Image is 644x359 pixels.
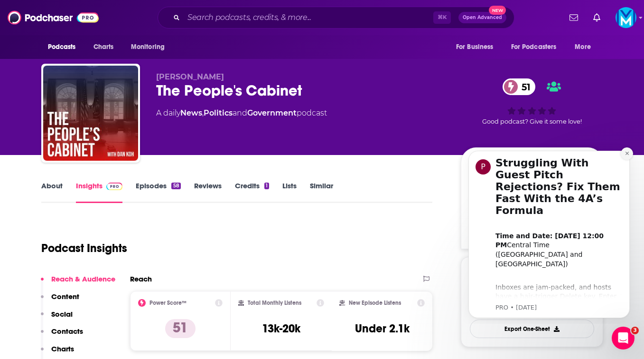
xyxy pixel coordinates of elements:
[51,327,83,336] p: Contacts
[106,183,123,190] img: Podchaser Pro
[310,181,333,203] a: Similar
[247,108,297,117] a: Government
[8,9,99,27] img: Podchaser - Follow, Share and Rate Podcasts
[262,321,300,336] h3: 13k-20k
[616,7,636,28] img: User Profile
[87,38,120,56] a: Charts
[264,183,269,189] div: 1
[461,72,603,131] div: 51Good podcast? Give it some love!
[505,38,570,56] button: open menu
[355,321,410,336] h3: Under 2.1k
[51,344,74,353] p: Charts
[41,327,83,344] button: Contacts
[449,38,505,56] button: open menu
[612,327,635,349] iframe: Intercom live chat
[589,10,604,26] a: Show notifications dropdown
[51,310,73,319] p: Social
[566,10,582,26] a: Show notifications dropdown
[158,7,514,29] div: Search podcasts, credits, & more...
[41,274,115,292] button: Reach & Audience
[575,40,591,54] span: More
[41,310,73,327] button: Social
[180,108,202,117] a: News
[43,66,138,161] img: The People's Cabinet
[149,300,187,306] h2: Power Score™
[124,38,177,56] button: open menu
[489,6,506,15] span: New
[171,183,180,189] div: 58
[184,10,433,25] input: Search podcasts, credits, & more...
[165,319,196,338] p: 51
[130,274,152,283] h2: Reach
[482,118,582,125] span: Good podcast? Give it some love!
[233,108,247,117] span: and
[41,38,88,56] button: open menu
[51,292,79,301] p: Content
[41,161,168,170] p: Message from PRO, sent 10w ago
[616,7,636,28] button: Show profile menu
[202,108,204,117] span: ,
[194,181,222,203] a: Reviews
[41,131,168,262] div: Inboxes are jam‑packed, and hosts have a hair‑trigger Delete key. Enter the 4A’s Formula—Actionab...
[454,142,644,324] iframe: Intercom notifications message
[282,181,297,203] a: Lists
[156,72,224,81] span: [PERSON_NAME]
[41,292,79,310] button: Content
[349,300,401,306] h2: New Episode Listens
[512,78,535,95] span: 51
[41,241,127,255] h1: Podcast Insights
[76,181,123,203] a: InsightsPodchaser Pro
[503,78,535,95] a: 51
[631,327,639,334] span: 3
[167,5,179,18] button: Dismiss notification
[616,7,636,28] span: Logged in as katepacholek
[235,181,269,203] a: Credits1
[156,107,327,119] div: A daily podcast
[131,40,165,54] span: Monitoring
[51,274,115,283] p: Reach & Audience
[458,12,506,23] button: Open AdvancedNew
[136,181,180,203] a: Episodes58
[41,181,63,203] a: About
[470,320,594,338] button: Export One-Sheet
[456,40,494,54] span: For Business
[433,11,451,24] span: ⌘ K
[93,40,114,54] span: Charts
[48,40,76,54] span: Podcasts
[204,108,233,117] a: Politics
[568,38,603,56] button: open menu
[511,40,557,54] span: For Podcasters
[248,300,301,306] h2: Total Monthly Listens
[463,15,502,20] span: Open Advanced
